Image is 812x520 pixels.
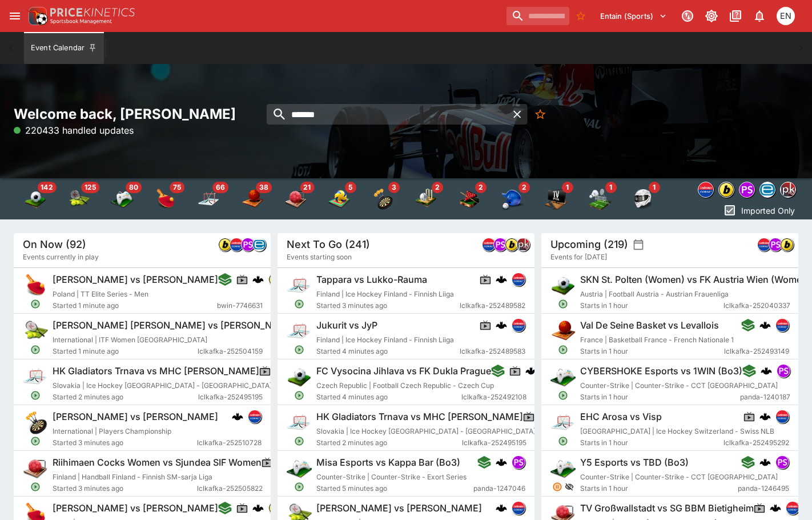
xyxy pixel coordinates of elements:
[111,187,134,210] div: Esports
[154,187,177,210] div: Table Tennis
[741,205,795,217] p: Imported Only
[512,502,525,514] img: lclkafka.png
[572,7,590,25] button: No Bookmarks
[505,238,518,251] img: bwin.png
[294,345,304,355] svg: Open
[483,238,495,251] img: lclkafka.png
[248,410,261,423] img: lclkafka.png
[345,182,356,193] span: 5
[67,187,90,210] img: tennis
[287,273,312,298] img: ice_hockey.png
[218,238,232,251] div: bwin
[786,501,799,515] div: lclkafka
[776,410,789,423] img: lclkafka.png
[23,251,99,263] span: Events currently in play
[580,346,724,357] span: Starts in 1 hour
[698,182,713,197] img: lclkafka.png
[786,502,799,514] img: lclkafka.png
[775,455,789,469] div: pandascore
[758,238,770,251] img: lclkafka.png
[217,300,263,311] span: bwin-7746631
[518,182,530,193] span: 2
[53,483,197,494] span: Started 3 minutes ago
[316,502,482,514] h6: [PERSON_NAME] vs [PERSON_NAME]
[558,299,568,309] svg: Open
[769,238,782,251] img: pandascore.png
[770,502,781,514] img: logo-cerberus.svg
[512,273,525,286] img: lclkafka.png
[316,346,460,357] span: Started 4 minutes ago
[719,201,798,219] button: Imported Only
[593,7,674,25] button: Select Tenant
[37,182,56,193] span: 142
[550,455,576,481] img: esports.png
[269,273,282,286] img: bwin.png
[287,238,370,251] h5: Next To Go (241)
[53,274,218,286] h6: [PERSON_NAME] vs [PERSON_NAME]
[496,319,507,331] div: cerberus
[316,483,473,494] span: Started 5 minutes ago
[23,410,48,435] img: darts.png
[475,182,487,193] span: 2
[53,300,217,311] span: Started 1 minute ago
[580,483,738,494] span: Starts in 1 hour
[242,238,254,251] img: pandascore.png
[605,182,617,193] span: 1
[316,381,494,390] span: Czech Republic | Football Czech Republic - Czech Cup
[550,318,576,343] img: basketball.png
[300,182,314,193] span: 21
[50,8,135,17] img: PriceKinetics
[294,482,304,492] svg: Open
[580,502,754,514] h6: TV Großwallstadt vs SG BBM Bietigheim
[550,251,607,263] span: Events for [DATE]
[558,436,568,446] svg: Open
[562,182,573,193] span: 1
[460,300,525,311] span: lclkafka-252489582
[294,436,304,446] svg: Open
[775,318,789,332] div: lclkafka
[512,501,525,515] div: lclkafka
[501,187,524,210] div: Baseball
[415,187,437,210] img: cricket
[30,390,41,401] svg: Open
[53,319,406,331] h6: [PERSON_NAME] [PERSON_NAME] vs [PERSON_NAME] [PERSON_NAME] Murcia
[739,182,755,198] div: pandascore
[25,5,48,27] img: PriceKinetics Logo
[761,365,772,377] div: cerberus
[23,455,48,481] img: handball.png
[759,319,771,331] img: logo-cerberus.svg
[749,6,770,26] button: Notifications
[550,273,576,298] img: soccer.png
[781,182,795,197] img: pricekinetics.png
[287,455,312,481] img: esports.png
[759,319,771,331] div: cerberus
[294,390,304,401] svg: Open
[30,436,41,446] svg: Open
[287,318,312,343] img: ice_hockey.png
[580,427,774,435] span: [GEOGRAPHIC_DATA] | Ice Hockey Switzerland - Swiss NLB
[316,427,556,435] span: Slovakia | Ice Hockey [GEOGRAPHIC_DATA] - [GEOGRAPHIC_DATA] 1.Liga
[14,123,134,137] p: 220433 handled updates
[460,346,525,357] span: lclkafka-252489583
[512,319,525,331] img: lclkafka.png
[633,239,644,250] button: settings
[580,457,689,469] h6: Y5 Esports vs TBD (Bo3)
[761,365,772,377] img: logo-cerberus.svg
[50,19,112,24] img: Sportsbook Management
[530,104,550,125] button: No Bookmarks
[252,502,264,514] img: logo-cerberus.svg
[701,6,722,26] button: Toggle light/dark mode
[759,411,771,422] div: cerberus
[287,364,312,389] img: soccer.png
[496,502,507,514] img: logo-cerberus.svg
[30,299,41,309] svg: Open
[23,273,48,298] img: table_tennis.png
[580,381,778,390] span: Counter-Strike | Counter-Strike - CCT [GEOGRAPHIC_DATA]
[770,502,781,514] div: cerberus
[580,411,662,423] h6: EHC Arosa vs Visp
[516,238,530,251] div: pricekinetics
[53,391,198,403] span: Started 2 minutes ago
[512,318,525,332] div: lclkafka
[287,251,352,263] span: Events starting soon
[371,187,394,210] img: darts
